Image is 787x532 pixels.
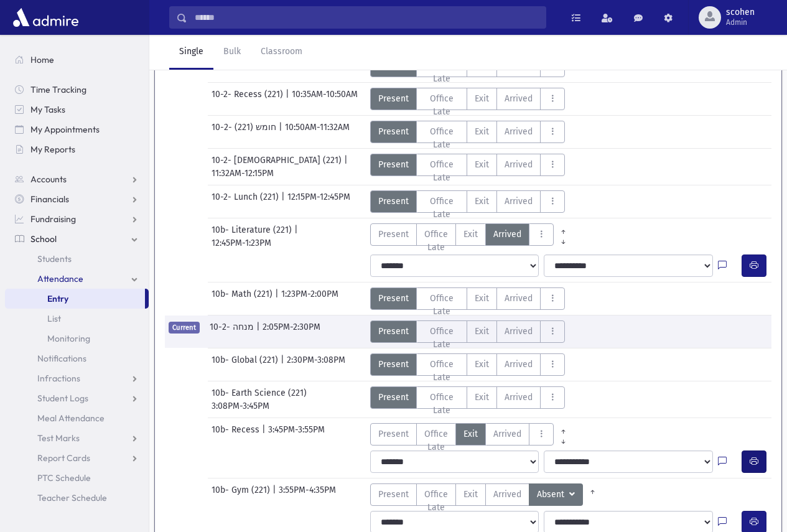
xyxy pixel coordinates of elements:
[287,190,350,213] span: 12:15PM-12:45PM
[424,358,460,384] span: Office Late
[287,353,345,376] span: 2:30PM-3:08PM
[47,333,90,344] span: Monitoring
[424,158,460,184] span: Office Late
[292,88,358,110] span: 10:35AM-10:50AM
[187,6,546,29] input: Search
[424,325,460,351] span: Office Late
[726,17,755,27] span: Admin
[212,88,286,110] span: 10-2- Recess (221)
[475,125,489,138] span: Exit
[5,428,149,448] a: Test Marks
[529,483,583,506] button: Absent
[370,223,573,246] div: AttTypes
[378,358,409,371] span: Present
[5,408,149,428] a: Meal Attendance
[47,293,68,304] span: Entry
[5,388,149,408] a: Student Logs
[212,236,271,250] span: 12:45PM-1:23PM
[30,84,86,95] span: Time Tracking
[30,124,100,135] span: My Appointments
[424,391,460,417] span: Office Late
[281,190,287,213] span: |
[210,320,256,343] span: 10-2- מנחה
[475,92,489,105] span: Exit
[5,269,149,289] a: Attendance
[37,373,80,384] span: Infractions
[5,289,145,309] a: Entry
[213,35,251,70] a: Bulk
[370,154,566,176] div: AttTypes
[272,483,279,506] span: |
[5,309,149,329] a: List
[424,125,460,151] span: Office Late
[30,213,76,225] span: Fundraising
[537,488,567,502] span: Absent
[424,488,448,514] span: Office Late
[370,320,566,343] div: AttTypes
[281,353,287,376] span: |
[30,54,54,65] span: Home
[475,391,489,404] span: Exit
[5,229,149,249] a: School
[256,320,263,343] span: |
[370,353,566,376] div: AttTypes
[263,320,320,343] span: 2:05PM-2:30PM
[212,223,294,236] span: 10b- Literature (221)
[37,452,90,464] span: Report Cards
[5,189,149,209] a: Financials
[169,35,213,70] a: Single
[5,249,149,269] a: Students
[475,292,489,305] span: Exit
[378,325,409,338] span: Present
[493,228,521,241] span: Arrived
[5,468,149,488] a: PTC Schedule
[463,488,478,501] span: Exit
[424,427,448,454] span: Office Late
[475,358,489,371] span: Exit
[378,92,409,105] span: Present
[5,368,149,388] a: Infractions
[378,391,409,404] span: Present
[5,100,149,119] a: My Tasks
[5,209,149,229] a: Fundraising
[251,35,312,70] a: Classroom
[505,358,533,371] span: Arrived
[212,483,272,506] span: 10b- Gym (221)
[726,7,755,17] span: scohen
[475,325,489,338] span: Exit
[475,195,489,208] span: Exit
[424,59,460,85] span: Office Late
[268,423,325,446] span: 3:45PM-3:55PM
[212,121,279,143] span: 10-2- חומש (221)
[5,488,149,508] a: Teacher Schedule
[30,233,57,245] span: School
[5,348,149,368] a: Notifications
[37,432,80,444] span: Test Marks
[37,393,88,404] span: Student Logs
[37,472,91,483] span: PTC Schedule
[370,190,566,213] div: AttTypes
[275,287,281,310] span: |
[493,427,521,441] span: Arrived
[212,167,274,180] span: 11:32AM-12:15PM
[493,488,521,501] span: Arrived
[5,119,149,139] a: My Appointments
[5,80,149,100] a: Time Tracking
[344,154,350,167] span: |
[378,158,409,171] span: Present
[378,427,409,441] span: Present
[212,386,309,399] span: 10b- Earth Science (221)
[212,287,275,310] span: 10b- Math (221)
[37,273,83,284] span: Attendance
[424,292,460,318] span: Office Late
[370,88,566,110] div: AttTypes
[505,292,533,305] span: Arrived
[370,121,566,143] div: AttTypes
[279,121,285,143] span: |
[30,104,65,115] span: My Tasks
[378,488,409,501] span: Present
[463,427,478,441] span: Exit
[37,253,72,264] span: Students
[212,423,262,446] span: 10b- Recess
[370,423,573,446] div: AttTypes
